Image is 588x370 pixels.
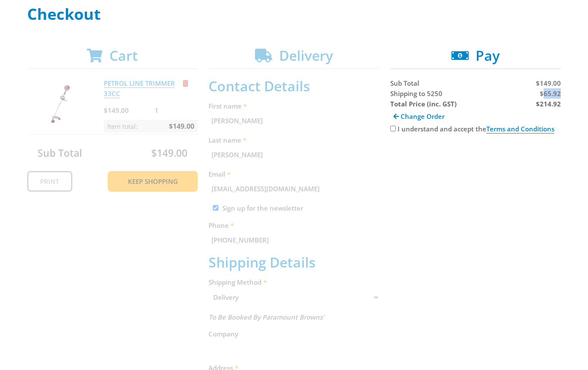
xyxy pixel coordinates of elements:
[390,99,457,108] strong: Total Price (inc. GST)
[390,79,419,87] span: Sub Total
[27,6,561,23] h1: Checkout
[536,79,561,87] span: $149.00
[390,126,396,131] input: Please accept the terms and conditions.
[398,124,554,134] label: I understand and accept the
[536,99,561,108] strong: $214.92
[390,89,442,98] span: Shipping to 5250
[476,46,500,65] span: Pay
[486,124,554,134] a: Terms and Conditions
[540,89,561,98] span: $65.92
[401,112,445,121] span: Change Order
[390,109,448,124] a: Change Order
